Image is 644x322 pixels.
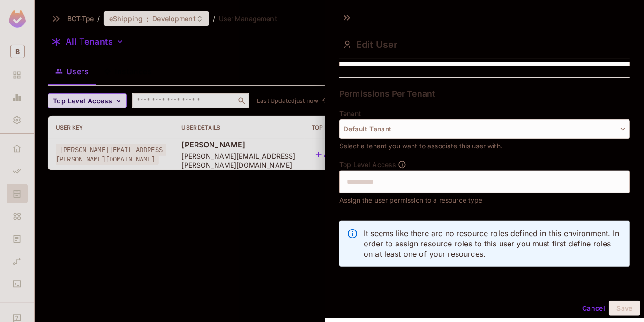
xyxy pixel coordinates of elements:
span: Edit User [356,39,397,50]
span: Permissions Per Tenant [339,89,435,99]
span: Tenant [339,110,361,117]
button: Default Tenant [339,119,630,139]
p: It seems like there are no resource roles defined in this environment. In order to assign resourc... [364,228,622,259]
button: Open [625,181,627,183]
button: Save [609,301,640,316]
span: Assign the user permission to a resource type [339,195,483,206]
button: Cancel [578,301,609,316]
span: Select a tenant you want to associate this user with. [339,141,502,151]
span: Top Level Access [339,161,396,169]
